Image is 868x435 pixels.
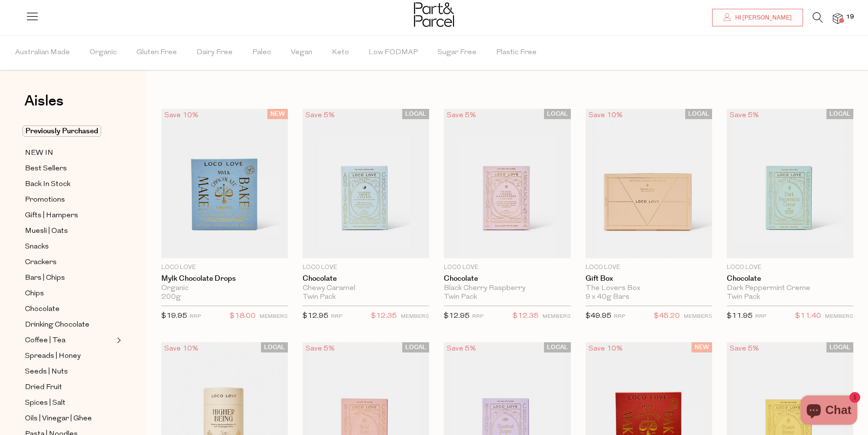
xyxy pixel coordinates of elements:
[712,9,803,26] a: Hi [PERSON_NAME]
[24,90,64,112] span: Aisles
[25,413,114,425] a: Oils | Vinegar | Ghee
[161,284,288,293] div: Organic
[136,36,177,70] span: Gluten Free
[733,14,792,22] span: Hi [PERSON_NAME]
[25,413,92,425] span: Oils | Vinegar | Ghee
[25,397,114,409] a: Spices | Salt
[25,335,65,347] span: Coffee | Tea
[727,109,762,122] div: Save 5%
[25,163,67,175] span: Best Sellers
[332,36,349,70] span: Keto
[303,109,338,122] div: Save 5%
[260,314,288,319] small: MEMBERS
[25,319,114,331] a: Drinking Chocolate
[303,293,336,302] span: Twin Pack
[444,342,479,355] div: Save 5%
[825,314,853,319] small: MEMBERS
[444,284,570,293] div: Black Cherry Raspberry
[89,36,117,70] span: Organic
[444,312,470,320] span: $12.95
[25,257,57,269] span: Crackers
[727,109,853,258] img: Chocolate
[844,13,856,21] span: 19
[331,314,342,319] small: RRP
[303,284,429,293] div: Chewy Caramel
[252,36,271,70] span: Paleo
[25,303,114,315] a: Chocolate
[25,304,60,315] span: Chocolate
[303,342,338,355] div: Save 5%
[496,36,537,70] span: Plastic Free
[161,293,181,302] span: 200g
[586,263,712,272] p: Loco Love
[614,314,625,319] small: RRP
[25,350,114,362] a: Spreads | Honey
[25,210,78,222] span: Gifts | Hampers
[444,293,477,302] span: Twin Pack
[25,288,44,300] span: Chips
[25,209,114,222] a: Gifts | Hampers
[25,334,114,347] a: Coffee | Tea
[444,109,479,122] div: Save 5%
[161,109,201,122] div: Save 10%
[24,94,64,118] a: Aisles
[303,312,328,320] span: $12.95
[25,225,114,237] a: Muesli | Oats
[826,342,853,352] span: LOCAL
[795,310,821,323] span: $11.40
[25,256,114,269] a: Crackers
[230,310,256,323] span: $18.00
[414,2,454,27] img: Part&Parcel
[401,314,429,319] small: MEMBERS
[402,342,429,352] span: LOCAL
[586,312,611,320] span: $49.95
[692,342,712,352] span: NEW
[161,274,288,283] a: Mylk Chocolate Drops
[25,194,65,206] span: Promotions
[25,226,68,237] span: Muesli | Oats
[196,36,233,70] span: Dairy Free
[25,366,68,378] span: Seeds | Nuts
[544,109,571,119] span: LOCAL
[25,241,49,253] span: Snacks
[444,263,570,272] p: Loco Love
[371,310,397,323] span: $12.35
[25,125,114,137] a: Previously Purchased
[586,284,712,293] div: The Lovers Box
[798,395,860,427] inbox-online-store-chat: Shopify online store chat
[303,109,429,258] img: Chocolate
[22,125,101,137] span: Previously Purchased
[542,314,571,319] small: MEMBERS
[727,274,853,283] a: Chocolate
[190,314,201,319] small: RRP
[15,36,70,70] span: Australian Made
[291,36,312,70] span: Vegan
[444,274,570,283] a: Chocolate
[586,109,626,122] div: Save 10%
[25,272,65,284] span: Bars | Chips
[25,288,114,300] a: Chips
[25,178,114,190] a: Back In Stock
[654,310,680,323] span: $45.20
[25,397,65,409] span: Spices | Salt
[727,263,853,272] p: Loco Love
[586,293,629,302] span: 9 x 40g Bars
[25,272,114,284] a: Bars | Chips
[544,342,571,352] span: LOCAL
[25,179,70,190] span: Back In Stock
[161,263,288,272] p: Loco Love
[727,312,753,320] span: $11.95
[261,342,288,352] span: LOCAL
[727,293,760,302] span: Twin Pack
[586,342,626,355] div: Save 10%
[437,36,477,70] span: Sugar Free
[472,314,483,319] small: RRP
[303,263,429,272] p: Loco Love
[513,310,539,323] span: $12.35
[402,109,429,119] span: LOCAL
[267,109,288,119] span: NEW
[826,109,853,119] span: LOCAL
[25,163,114,175] a: Best Sellers
[25,241,114,253] a: Snacks
[25,147,53,159] span: NEW IN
